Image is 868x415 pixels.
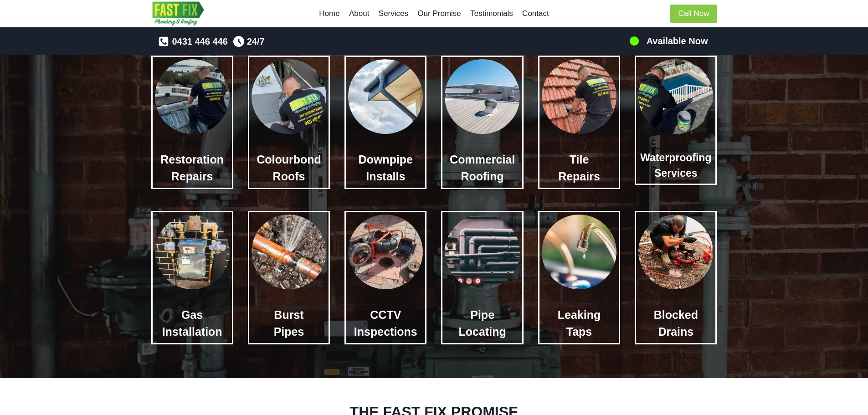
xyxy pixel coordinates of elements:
[670,5,717,23] a: Call Now
[445,151,519,185] h3: Commercial Roofing
[155,151,230,185] h4: Restoration Repairs
[638,150,713,181] h3: Waterproofing Services
[348,151,423,185] h3: Downpipe Installs
[247,34,265,49] span: 24/7
[629,36,640,46] img: 100-percents.png
[155,307,230,341] h3: Gas Installation
[172,34,227,49] span: 0431 446 446
[518,3,554,25] a: Contact
[647,34,708,48] h5: Available Now
[344,3,374,25] a: About
[413,3,466,25] a: Our Promise
[374,3,413,25] a: Services
[542,307,616,341] h3: Leaking Taps
[542,151,616,185] h3: Tile Repairs
[348,307,423,341] h3: CCTV Inspections
[252,151,326,185] h3: Colourbond Roofs
[252,307,326,341] h3: Burst Pipes
[445,307,519,341] h3: Pipe Locating
[314,3,554,25] nav: Primary Navigation
[158,34,227,49] a: 0431 446 446
[466,3,518,25] a: Testimonials
[314,3,344,25] a: Home
[638,307,713,341] h3: Blocked Drains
